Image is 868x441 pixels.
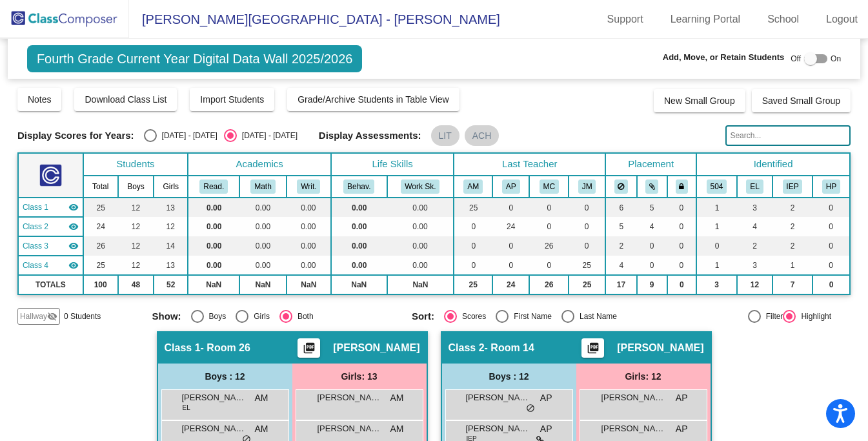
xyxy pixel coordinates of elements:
span: - Room 26 [201,342,250,354]
th: Students [83,153,188,176]
mat-icon: visibility [68,260,79,271]
td: 0 [569,217,605,236]
button: AP [502,179,520,194]
span: Class 1 [165,342,201,354]
th: Ariana Perrucci [492,176,529,198]
button: EL [746,179,763,194]
td: 12 [118,236,154,256]
div: [DATE] - [DATE] [237,130,298,141]
th: Keep with students [637,176,667,198]
th: Jason McCullough [569,176,605,198]
td: 0 [492,198,529,217]
mat-icon: picture_as_pdf [585,342,601,360]
button: AM [463,179,483,194]
td: 0.00 [188,236,239,256]
td: 0 [637,256,667,275]
td: 0.00 [287,198,331,217]
td: 0.00 [287,256,331,275]
td: 24 [492,217,529,236]
button: Math [250,179,275,194]
td: 5 [637,198,667,217]
td: 7 [772,275,812,294]
td: 0 [696,236,737,256]
button: JM [578,179,596,194]
td: TOTALS [18,275,83,294]
th: Boys [118,176,154,198]
mat-chip: ACH [465,125,500,146]
td: Ariana Perrucci - Room 14 [18,217,83,236]
span: Class 4 [23,260,48,271]
td: Meghan Clark - Room 25 [18,236,83,256]
th: Placement [605,153,696,176]
td: 4 [637,217,667,236]
td: 14 [154,236,188,256]
span: Hallway [20,311,47,322]
button: MC [540,179,559,194]
td: 0.00 [331,236,387,256]
span: Class 1 [23,201,48,213]
span: Download Class List [85,94,167,105]
td: 26 [83,236,118,256]
div: First Name [509,311,552,322]
span: Display Assessments: [319,130,421,141]
span: AM [390,422,404,436]
td: 24 [492,275,529,294]
td: 12 [118,217,154,236]
mat-chip: LIT [431,125,459,146]
span: [PERSON_NAME] [318,391,382,404]
span: Class 2 [23,221,48,232]
span: On [831,53,841,65]
span: Saved Small Group [762,96,840,106]
td: 0.00 [287,236,331,256]
mat-icon: visibility [68,241,79,251]
td: 0 [529,198,569,217]
button: Download Class List [74,88,177,111]
span: AP [676,422,688,436]
mat-radio-group: Select an option [152,310,402,323]
div: Girls [248,311,270,322]
td: 1 [696,198,737,217]
td: Amanda Morgan - Room 26 [18,198,83,217]
button: Behav. [343,179,374,194]
div: [DATE] - [DATE] [157,130,217,141]
span: [PERSON_NAME] [333,342,419,354]
mat-radio-group: Select an option [144,129,298,142]
td: 0.00 [287,217,331,236]
td: NaN [387,275,454,294]
td: 3 [696,275,737,294]
td: 25 [569,275,605,294]
th: Girls [154,176,188,198]
td: 0 [529,217,569,236]
span: Notes [28,94,52,105]
td: 0.00 [387,217,454,236]
td: 12 [118,198,154,217]
span: AM [255,391,268,405]
td: NaN [188,275,239,294]
th: Academics [188,153,331,176]
td: 13 [154,256,188,275]
div: Girls: 12 [576,364,711,389]
td: NaN [331,275,387,294]
mat-radio-group: Select an option [412,310,661,323]
button: New Small Group [654,89,745,112]
span: Display Scores for Years: [17,130,134,141]
span: Sort: [412,311,434,322]
td: 3 [737,198,772,217]
td: 1 [772,256,812,275]
td: 0 [812,236,850,256]
td: 25 [454,275,492,294]
span: EL [183,403,190,413]
td: 13 [154,198,188,217]
td: 25 [569,256,605,275]
td: 2 [772,217,812,236]
span: Add, Move, or Retain Students [663,51,785,64]
td: 0 [569,236,605,256]
td: 0 [667,198,697,217]
td: 1 [696,217,737,236]
td: 3 [737,256,772,275]
button: 504 [707,179,727,194]
div: Filter [761,311,783,322]
mat-icon: visibility_off [47,311,57,322]
td: 0.00 [239,256,286,275]
td: 4 [737,217,772,236]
